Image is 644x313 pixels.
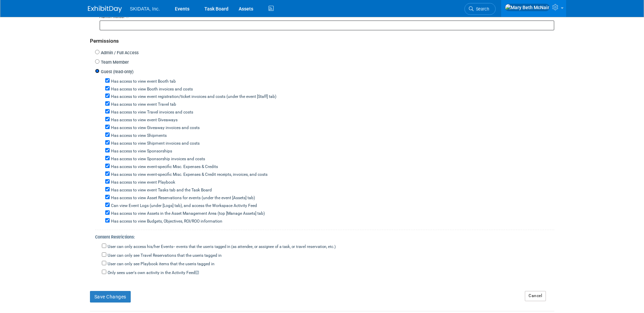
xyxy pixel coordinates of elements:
[110,180,175,186] label: Has access to view event Playbook
[88,6,122,13] img: ExhibitDay
[110,164,218,170] label: Has access to view event-specific Misc. Expenses & Credits
[106,270,199,276] label: Only sees user's own activity in the Activity Feed
[99,69,133,75] label: Guest (read-only)
[130,6,160,12] span: SKIDATA, Inc.
[110,117,178,123] label: Has access to view event Giveaways
[90,291,131,302] button: Save Changes
[110,109,193,116] label: Has access to view Travel invoices and costs
[110,125,200,131] label: Has access to view Giveaway invoices and costs
[110,172,268,178] label: Has access to view event-specific Misc. Expenses & Credit receipts, invoices, and costs
[474,6,489,12] span: Search
[90,30,554,48] div: Permissions
[173,244,336,249] span: -- events that the user is tagged in (as attendee, or assignee of a task, or travel reservation, ...
[99,59,129,66] label: Team Member
[505,4,550,11] img: Mary Beth McNair
[110,195,255,201] label: Has access to view Asset Reservations for events (under the event [Assets] tab)
[110,203,257,209] label: Can view Event Logs (under [Logs] tab), and access the Workspace Activity Feed
[110,94,276,100] label: Has access to view event registration/ticket invoices and costs (under the event [Staff] tab)
[99,50,139,56] label: Admin / Full Access
[106,253,222,259] label: User can only see Travel Reservations that the user is tagged in
[110,141,200,147] label: Has access to view Shipment invoices and costs
[106,261,215,267] label: User can only see Playbook items that the user is tagged in
[110,86,193,92] label: Has access to view Booth invoices and costs
[110,187,212,193] label: Has access to view event Tasks tab and the Task Board
[110,156,205,162] label: Has access to view Sponsorship invoices and costs
[95,230,554,242] div: Content Restrictions:
[110,102,176,108] label: Has access to view event Travel tab
[525,291,546,301] a: Cancel
[464,3,496,15] a: Search
[110,79,176,85] label: Has access to view event Booth tab
[110,148,172,154] label: Has access to view Sponsorships
[110,218,222,225] label: Has access to view Budgets, Objectives, ROI/ROO information
[106,244,336,250] label: User can only access his/her Events
[110,133,167,139] label: Has access to view Shipments
[110,211,265,217] label: Has access to view Assets in the Asset Management Area (top [Manage Assets] tab)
